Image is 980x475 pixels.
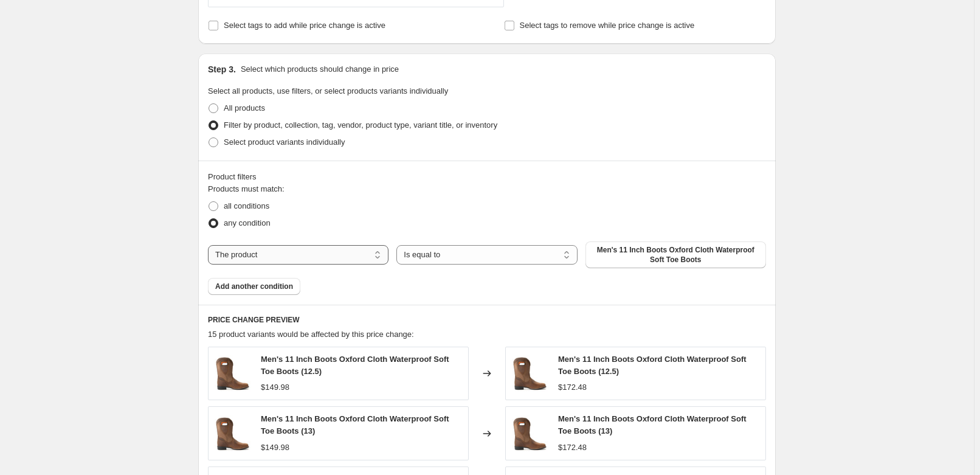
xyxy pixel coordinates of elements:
button: Add another condition [208,278,300,295]
span: Men's 11 Inch Boots Oxford Cloth Waterproof Soft Toe Boots (13) [261,414,449,435]
span: Men's 11 Inch Boots Oxford Cloth Waterproof Soft Toe Boots (13) [558,414,747,435]
p: Select which products should change in price [241,63,399,75]
div: $149.98 [261,381,289,394]
div: Product filters [208,171,766,183]
img: ZH-24005_-1_bb979214-a44c-4c7e-8061-48c713913787_80x.jpg [512,415,548,452]
h6: PRICE CHANGE PREVIEW [208,315,766,325]
span: Add another condition [215,282,293,291]
span: Select tags to add while price change is active [224,21,385,30]
span: Men's 11 Inch Boots Oxford Cloth Waterproof Soft Toe Boots [593,245,759,265]
span: all conditions [224,201,269,210]
span: All products [224,103,265,113]
button: Men's 11 Inch Boots Oxford Cloth Waterproof Soft Toe Boots [585,241,766,268]
img: ZH-24005_-1_bb979214-a44c-4c7e-8061-48c713913787_80x.jpg [215,355,251,392]
div: $172.48 [558,442,587,454]
span: any condition [224,218,271,227]
span: Products must match: [208,184,285,193]
img: ZH-24005_-1_bb979214-a44c-4c7e-8061-48c713913787_80x.jpg [215,415,251,452]
h2: Step 3. [208,63,236,75]
img: ZH-24005_-1_bb979214-a44c-4c7e-8061-48c713913787_80x.jpg [512,355,548,392]
span: Filter by product, collection, tag, vendor, product type, variant title, or inventory [224,120,497,130]
span: Select tags to remove while price change is active [520,21,695,30]
span: 15 product variants would be affected by this price change: [208,330,414,339]
span: Men's 11 Inch Boots Oxford Cloth Waterproof Soft Toe Boots (12.5) [261,355,449,376]
div: $172.48 [558,381,587,394]
div: $149.98 [261,442,289,454]
span: Select all products, use filters, or select products variants individually [208,86,448,95]
span: Select product variants individually [224,137,345,147]
span: Men's 11 Inch Boots Oxford Cloth Waterproof Soft Toe Boots (12.5) [558,355,747,376]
